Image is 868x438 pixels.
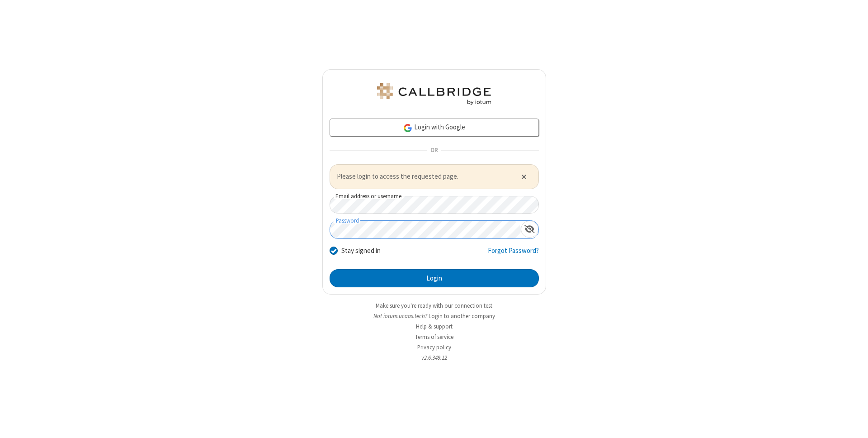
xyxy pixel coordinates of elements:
a: Forgot Password? [488,246,539,263]
label: Stay signed in [341,246,381,256]
button: Close alert [516,170,531,183]
button: Login [330,269,539,287]
span: OR [427,144,441,157]
button: Login to another company [429,312,495,320]
iframe: Chat [845,414,861,432]
input: Email address or username [330,196,539,214]
input: Password [330,221,521,238]
a: Terms of service [415,333,453,341]
a: Privacy policy [417,343,451,351]
a: Make sure you're ready with our connection test [376,302,492,309]
div: Show password [521,221,538,238]
a: Help & support [416,323,453,330]
img: iotum.​ucaas.​tech [375,83,493,105]
a: Login with Google [330,119,539,137]
li: v2.6.349.12 [322,353,546,362]
span: Please login to access the requested page. [337,171,510,182]
li: Not iotum.​ucaas.​tech? [322,312,546,320]
img: google-icon.png [403,123,413,133]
